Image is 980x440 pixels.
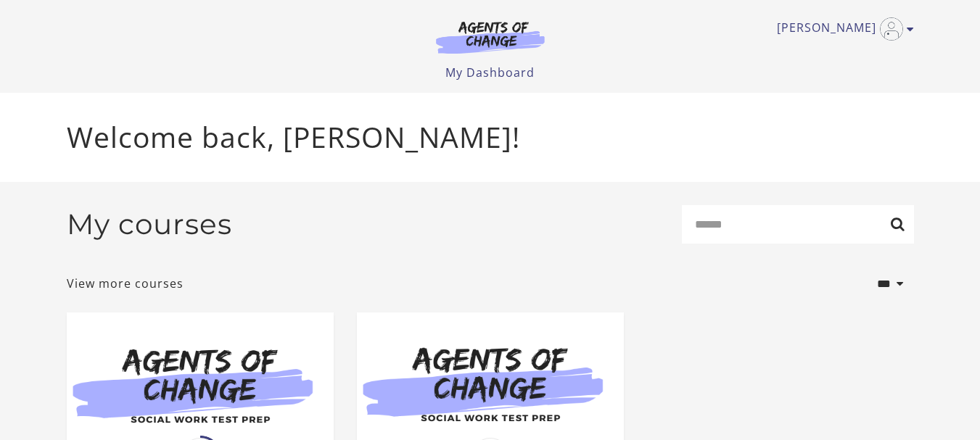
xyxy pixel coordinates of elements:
[445,65,535,80] a: My Dashboard
[67,207,232,241] h2: My courses
[421,20,560,54] img: Agents of Change Logo
[777,17,907,41] a: Toggle menu
[67,275,184,292] a: View more courses
[67,116,914,159] p: Welcome back, [PERSON_NAME]!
